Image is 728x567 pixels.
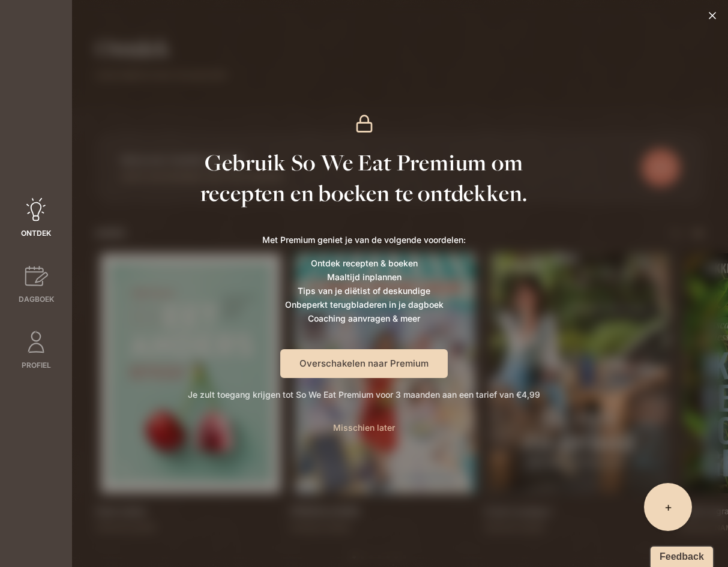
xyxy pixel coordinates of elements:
li: Onbeperkt terugbladeren in je dagboek [262,298,466,311]
li: Tips van je diëtist of deskundige [262,284,466,298]
h1: Gebruik So We Eat Premium om recepten en boeken te ontdekken. [196,148,532,209]
span: Profiel [22,360,51,371]
li: Ontdek recepten & boeken [262,256,466,270]
p: Je zult toegang krijgen tot So We Eat Premium voor 3 maanden aan een tarief van €4,99 [188,388,540,401]
li: Coaching aanvragen & meer [262,311,466,325]
span: + [664,499,672,515]
button: Overschakelen naar Premium [280,349,448,378]
p: Met Premium geniet je van de volgende voordelen: [262,233,466,247]
li: Maaltijd inplannen [262,270,466,284]
span: Ontdek [21,228,51,239]
iframe: Ybug feedback widget [645,543,719,567]
span: Dagboek [19,294,54,305]
span: Misschien later [333,422,395,433]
